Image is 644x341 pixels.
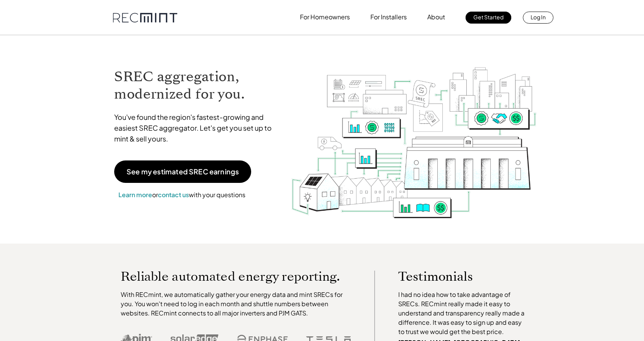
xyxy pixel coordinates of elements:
[158,191,189,199] a: contact us
[398,271,514,282] p: Testimonials
[370,12,407,22] p: For Installers
[121,290,351,318] p: With RECmint, we automatically gather your energy data and mint SRECs for you. You won't need to ...
[114,190,250,200] p: or with your questions
[398,290,528,336] p: I had no idea how to take advantage of SRECs. RECmint really made it easy to understand and trans...
[118,191,152,199] a: Learn more
[473,12,504,22] p: Get Started
[121,271,351,282] p: Reliable automated energy reporting.
[127,168,239,175] p: See my estimated SREC earnings
[427,12,445,22] p: About
[114,68,279,103] h1: SREC aggregation, modernized for you.
[523,12,553,24] a: Log In
[466,12,511,24] a: Get Started
[291,47,538,220] img: RECmint value cycle
[531,12,546,22] p: Log In
[114,112,279,144] p: You've found the region's fastest-growing and easiest SREC aggregator. Let's get you set up to mi...
[114,160,251,183] a: See my estimated SREC earnings
[300,12,350,22] p: For Homeowners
